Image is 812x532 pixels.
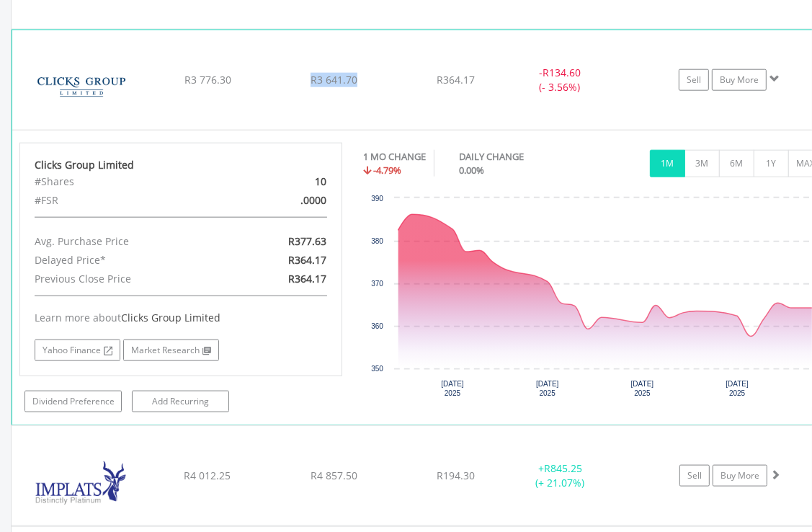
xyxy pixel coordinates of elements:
[630,380,653,397] text: [DATE] 2025
[24,232,233,251] div: Avg. Purchase Price
[726,380,749,397] text: [DATE] 2025
[544,461,582,475] span: R845.25
[374,164,402,177] span: -4.79%
[19,48,143,126] img: EQU.ZA.CLS.png
[123,340,219,361] a: Market Research
[364,150,427,164] div: 1 MO CHANGE
[371,237,383,245] text: 380
[650,150,685,177] button: 1M
[543,66,581,79] span: R134.60
[311,73,357,87] span: R3 641.70
[371,322,383,330] text: 360
[713,465,767,487] a: Buy More
[233,172,337,191] div: 10
[712,69,767,91] a: Buy More
[121,311,220,324] span: Clicks Group Limited
[35,340,120,361] a: Yahoo Finance
[460,164,485,177] span: 0.00%
[24,391,122,412] a: Dividend Preference
[24,251,233,270] div: Delayed Price*
[679,69,709,91] a: Sell
[460,150,575,164] div: DAILY CHANGE
[441,380,464,397] text: [DATE] 2025
[437,469,475,482] span: R194.30
[288,253,326,267] span: R364.17
[184,469,231,482] span: R4 012.25
[506,461,615,490] div: + (+ 21.07%)
[506,66,614,94] div: - (- 3.56%)
[35,158,327,172] div: Clicks Group Limited
[371,280,383,288] text: 370
[24,172,233,191] div: #Shares
[35,311,327,325] div: Learn more about
[24,270,233,288] div: Previous Close Price
[371,195,383,203] text: 390
[288,234,326,248] span: R377.63
[19,444,143,522] img: EQU.ZA.IMP.png
[684,150,720,177] button: 3M
[288,272,326,285] span: R364.17
[24,191,233,210] div: #FSR
[184,73,231,87] span: R3 776.30
[679,465,710,487] a: Sell
[132,391,229,412] a: Add Recurring
[754,150,789,177] button: 1Y
[536,380,559,397] text: [DATE] 2025
[719,150,754,177] button: 6M
[311,469,357,482] span: R4 857.50
[233,191,337,210] div: .0000
[437,73,475,87] span: R364.17
[371,365,383,373] text: 350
